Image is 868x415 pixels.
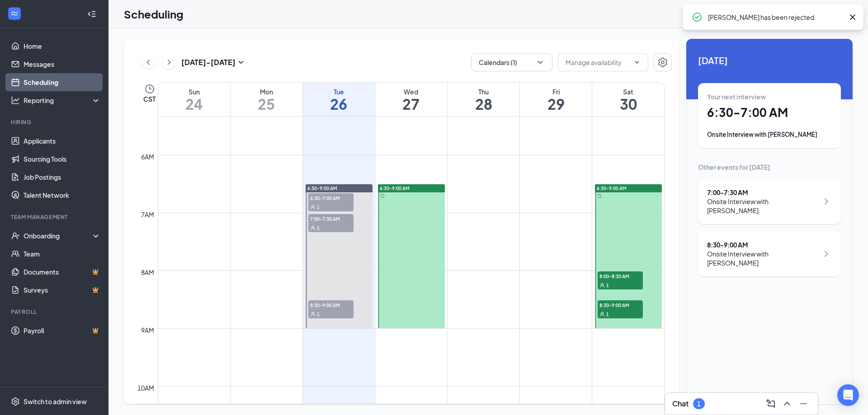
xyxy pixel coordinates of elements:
span: CST [143,94,156,103]
div: Onsite Interview with [PERSON_NAME] [707,197,819,215]
div: [PERSON_NAME] has been rejected. [708,12,844,23]
svg: User [310,225,316,231]
span: 1 [606,282,609,289]
a: PayrollCrown [24,322,101,340]
div: Sun [158,87,230,96]
button: Calendars (1)ChevronDown [471,53,552,71]
svg: Collapse [87,9,96,19]
div: Switch to admin view [24,397,87,406]
div: 10am [136,383,156,393]
a: Team [24,245,101,263]
svg: User [599,312,605,317]
div: Hiring [11,118,99,126]
span: 1 [317,204,320,210]
span: 6:30-9:00 AM [597,185,627,191]
a: Messages [24,55,101,73]
div: Payroll [11,308,99,316]
div: Fri [520,87,592,96]
button: Settings [654,53,672,71]
div: Sat [592,87,664,96]
svg: Sync [380,194,385,198]
svg: User [310,312,316,317]
svg: Analysis [11,96,20,105]
svg: Settings [657,57,668,68]
span: 7:00-7:30 AM [308,214,354,223]
a: August 29, 2025 [520,83,592,116]
div: Mon [231,87,302,96]
svg: Cross [847,12,858,23]
span: 6:30-7:00 AM [308,193,354,202]
svg: Settings [11,397,20,406]
div: 9am [139,325,156,335]
svg: ChevronDown [536,58,545,67]
button: ChevronRight [162,56,176,69]
a: Home [24,37,101,55]
div: Wed [375,87,447,96]
div: 7:00 - 7:30 AM [707,188,819,197]
h1: 27 [375,96,447,112]
h1: 29 [520,96,592,112]
button: Minimize [796,396,811,411]
h3: Chat [672,399,689,409]
svg: ChevronRight [821,196,832,207]
svg: ChevronRight [165,57,174,68]
svg: ChevronRight [821,248,832,259]
svg: SmallChevronDown [236,57,246,68]
h1: 24 [158,96,230,112]
div: Other events for [DATE] [698,163,841,172]
a: August 26, 2025 [303,83,375,116]
div: Onsite Interview with [PERSON_NAME] [707,130,832,139]
div: 8:30 - 9:00 AM [707,240,819,249]
div: Onboarding [24,231,93,240]
h1: 30 [592,96,664,112]
h3: [DATE] - [DATE] [181,57,236,67]
a: SurveysCrown [24,281,101,299]
span: 1 [317,225,320,231]
a: August 30, 2025 [592,83,664,116]
input: Manage availability [566,57,630,67]
div: 1 [697,400,701,408]
div: 6am [139,152,156,162]
div: Thu [448,87,519,96]
svg: CheckmarkCircle [692,12,703,23]
button: ComposeMessage [764,396,778,411]
a: Sourcing Tools [24,150,101,168]
a: August 28, 2025 [448,83,519,116]
div: Team Management [11,213,99,221]
svg: ComposeMessage [765,398,776,409]
a: August 24, 2025 [158,83,230,116]
svg: User [310,205,316,210]
a: August 25, 2025 [231,83,302,116]
svg: UserCheck [11,231,20,240]
a: Job Postings [24,168,101,186]
span: 8:30-9:00 AM [308,300,354,309]
button: ChevronLeft [142,56,155,69]
span: 1 [317,311,320,317]
a: Applicants [24,132,101,150]
div: 8am [139,267,156,277]
span: 6:30-9:00 AM [307,185,337,191]
a: August 27, 2025 [375,83,447,116]
svg: ChevronLeft [144,57,153,68]
svg: User [599,283,605,288]
h1: Scheduling [124,6,184,22]
span: [DATE] [698,53,841,67]
div: Your next interview [707,92,832,101]
svg: ChevronDown [633,59,641,66]
button: ChevronUp [780,396,794,411]
h1: 26 [303,96,375,112]
h1: 25 [231,96,302,112]
svg: ChevronUp [782,398,793,409]
div: 7am [139,210,156,219]
div: Open Intercom Messenger [837,384,859,406]
span: 6:30-9:00 AM [380,185,410,191]
div: Reporting [24,96,101,105]
span: 8:00-8:30 AM [598,271,643,280]
svg: WorkstreamLogo [10,9,19,18]
h1: 6:30 - 7:00 AM [707,105,832,120]
span: 1 [606,311,609,317]
h1: 28 [448,96,519,112]
svg: Clock [144,84,155,94]
svg: Minimize [798,398,809,409]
